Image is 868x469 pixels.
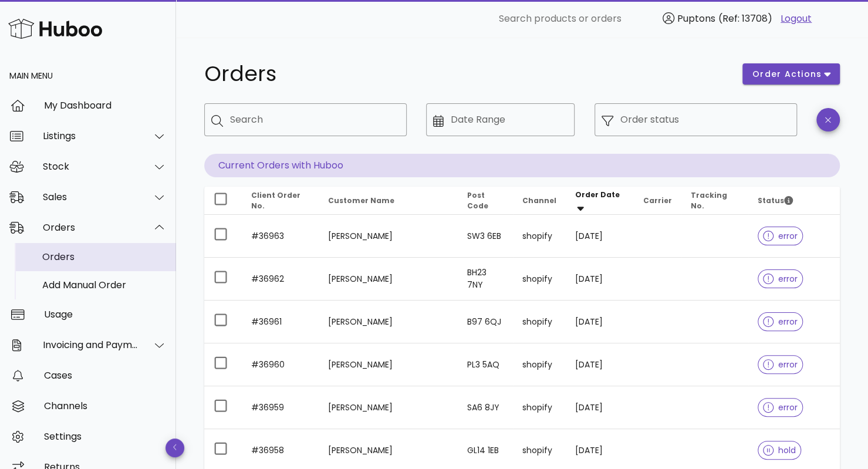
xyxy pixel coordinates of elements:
[43,161,139,172] div: Stock
[763,360,798,369] span: error
[319,386,458,429] td: [PERSON_NAME]
[458,343,513,386] td: PL3 5AQ
[763,403,798,411] span: error
[328,195,394,205] span: Customer Name
[319,343,458,386] td: [PERSON_NAME]
[242,187,319,215] th: Client Order No.
[758,195,793,205] span: Status
[566,386,634,429] td: [DATE]
[467,190,488,211] span: Post Code
[566,187,634,215] th: Order Date: Sorted descending. Activate to remove sorting.
[319,215,458,258] td: [PERSON_NAME]
[634,187,681,215] th: Carrier
[42,251,167,262] div: Orders
[44,309,167,320] div: Usage
[513,301,566,343] td: shopify
[242,386,319,429] td: #36959
[242,215,319,258] td: #36963
[763,446,796,454] span: hold
[513,215,566,258] td: shopify
[763,275,798,283] span: error
[566,301,634,343] td: [DATE]
[44,100,167,111] div: My Dashboard
[319,258,458,301] td: [PERSON_NAME]
[204,154,840,177] p: Current Orders with Huboo
[242,258,319,301] td: #36962
[566,215,634,258] td: [DATE]
[458,215,513,258] td: SW3 6EB
[575,190,620,200] span: Order Date
[643,195,672,205] span: Carrier
[251,190,300,211] span: Client Order No.
[8,16,102,41] img: Huboo Logo
[748,187,840,215] th: Status
[691,190,727,211] span: Tracking No.
[522,195,556,205] span: Channel
[742,63,840,85] button: order actions
[43,339,139,350] div: Invoicing and Payments
[458,301,513,343] td: B97 6QJ
[44,400,167,411] div: Channels
[781,12,812,26] a: Logout
[677,12,715,25] span: Puptons
[566,258,634,301] td: [DATE]
[718,12,772,25] span: (Ref: 13708)
[43,222,139,233] div: Orders
[513,386,566,429] td: shopify
[43,130,139,141] div: Listings
[242,343,319,386] td: #36960
[42,279,167,291] div: Add Manual Order
[763,232,798,240] span: error
[44,431,167,442] div: Settings
[513,258,566,301] td: shopify
[204,63,728,85] h1: Orders
[681,187,748,215] th: Tracking No.
[319,301,458,343] td: [PERSON_NAME]
[752,68,822,80] span: order actions
[44,370,167,381] div: Cases
[458,187,513,215] th: Post Code
[458,386,513,429] td: SA6 8JY
[513,187,566,215] th: Channel
[513,343,566,386] td: shopify
[242,301,319,343] td: #36961
[566,343,634,386] td: [DATE]
[458,258,513,301] td: BH23 7NY
[319,187,458,215] th: Customer Name
[43,191,139,203] div: Sales
[763,318,798,326] span: error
